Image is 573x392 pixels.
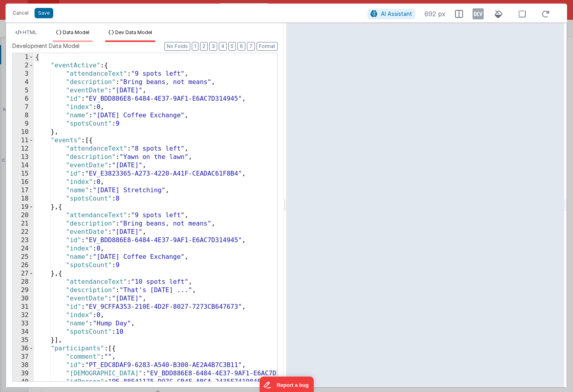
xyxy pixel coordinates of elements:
[13,120,34,128] div: 9
[13,70,34,78] div: 3
[13,278,34,286] div: 28
[13,211,34,220] div: 20
[13,236,34,245] div: 23
[13,136,34,145] div: 11
[35,8,53,18] button: Save
[13,53,34,61] div: 1
[424,9,446,19] span: 692 px
[228,42,236,51] button: 5
[13,294,34,303] div: 30
[12,42,79,50] span: Development Data Model
[381,10,412,17] span: AI Assistant
[13,303,34,311] div: 31
[13,195,34,203] div: 18
[9,8,33,19] button: Cancel
[13,61,34,70] div: 2
[219,42,227,51] button: 4
[257,42,278,51] button: Format
[237,42,245,51] button: 6
[13,95,34,103] div: 6
[13,286,34,294] div: 29
[13,336,34,344] div: 35
[13,270,34,278] div: 27
[192,42,199,51] button: 1
[13,245,34,253] div: 24
[13,328,34,336] div: 34
[13,153,34,161] div: 13
[13,203,34,211] div: 19
[13,378,34,386] div: 40
[13,319,34,328] div: 33
[13,128,34,136] div: 10
[209,42,217,51] button: 3
[13,261,34,270] div: 26
[63,29,89,35] span: Data Model
[13,78,34,86] div: 4
[200,42,208,51] button: 2
[13,86,34,95] div: 5
[13,145,34,153] div: 12
[13,161,34,170] div: 14
[13,361,34,369] div: 38
[13,344,34,353] div: 36
[23,29,37,35] span: HTML
[13,253,34,261] div: 25
[13,311,34,319] div: 32
[247,42,255,51] button: 7
[13,369,34,378] div: 39
[13,220,34,228] div: 21
[13,178,34,186] div: 16
[13,353,34,361] div: 37
[115,29,152,35] span: Dev Data Model
[13,111,34,120] div: 8
[13,228,34,236] div: 22
[13,103,34,111] div: 7
[13,170,34,178] div: 15
[164,42,190,51] button: No Folds
[13,186,34,195] div: 17
[368,9,415,19] button: AI Assistant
